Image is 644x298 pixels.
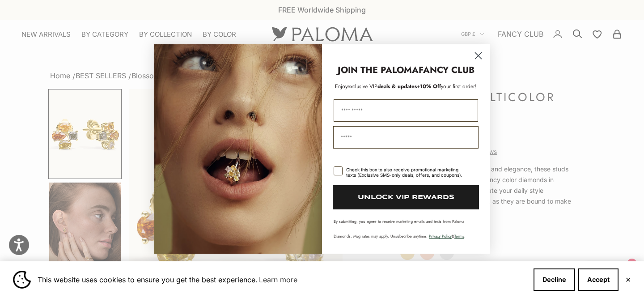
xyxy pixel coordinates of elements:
[420,82,441,90] span: 10% Off
[429,233,466,239] span: & .
[534,268,575,291] button: Decline
[347,82,417,90] span: deals & updates
[346,167,467,178] div: Check this box to also receive promotional marketing texts (Exclusive SMS-only deals, offers, and...
[338,64,419,77] strong: JOIN THE PALOMA
[38,273,526,286] span: This website uses cookies to ensure you get the best experience.
[333,185,479,209] button: UNLOCK VIP REWARDS
[334,99,478,122] input: First Name
[334,218,478,239] p: By submitting, you agree to receive marketing emails and texts from Paloma Diamonds. Msg rates ma...
[13,271,31,289] img: Cookie banner
[154,44,322,253] img: Loading...
[335,82,347,90] span: Enjoy
[417,82,477,90] span: + your first order!
[454,233,464,239] a: Terms
[470,48,486,64] button: Close dialog
[333,126,479,149] input: Email
[347,82,377,90] span: exclusive VIP
[429,233,452,239] a: Privacy Policy
[258,273,299,286] a: Learn more
[578,268,619,291] button: Accept
[419,64,475,77] strong: FANCY CLUB
[625,277,631,282] button: Close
